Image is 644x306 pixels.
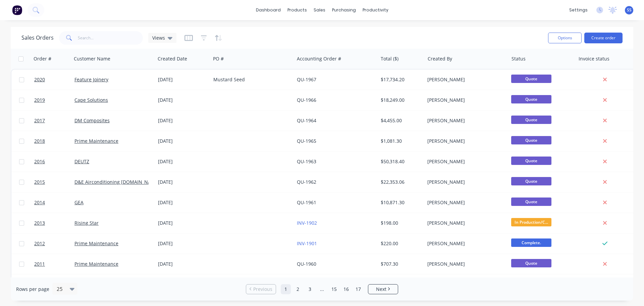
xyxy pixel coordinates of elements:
span: 2013 [34,220,45,226]
div: Customer Name [74,55,110,62]
div: sales [310,5,329,15]
span: 2017 [34,117,45,124]
a: Cape Solutions [74,97,108,103]
div: $22,353.06 [381,179,420,185]
div: products [284,5,310,15]
div: $18,249.00 [381,97,420,103]
a: Feature Joinery [74,76,108,83]
div: $1,081.30 [381,138,420,144]
a: Prime Maintenance [74,261,118,267]
a: QU-1964 [297,117,316,124]
div: [PERSON_NAME] [427,199,502,206]
a: D&E Airconditioning [DOMAIN_NAME] [74,179,160,185]
div: [DATE] [158,240,208,247]
span: Complete. [511,238,551,247]
a: 2020 [34,70,74,90]
a: QU-1961 [297,199,316,206]
div: Accounting Order # [297,55,341,62]
span: Quote [511,259,551,267]
ul: Pagination [243,284,401,294]
span: 2014 [34,199,45,206]
a: 2011 [34,254,74,274]
div: Total ($) [381,55,398,62]
div: Order # [34,55,51,62]
a: Page 2 [293,284,303,294]
div: [DATE] [158,199,208,206]
a: QU-1960 [297,261,316,267]
div: productivity [359,5,392,15]
span: In Production/C... [511,218,551,226]
span: 2016 [34,158,45,165]
span: 2015 [34,179,45,185]
span: Quote [511,177,551,185]
div: $4,455.00 [381,117,420,124]
span: 2019 [34,97,45,103]
div: Status [512,55,526,62]
div: purchasing [329,5,359,15]
div: Created By [428,55,452,62]
a: QU-1967 [297,76,316,83]
div: Created Date [158,55,187,62]
div: [PERSON_NAME] [427,97,502,103]
span: Previous [253,286,272,293]
a: GEA [74,199,84,206]
div: PO # [213,55,224,62]
a: Prime Maintenance [74,138,118,144]
a: Page 1 is your current page [281,284,291,294]
span: Quote [511,136,551,144]
a: Page 16 [341,284,351,294]
div: [PERSON_NAME] [427,220,502,226]
div: [DATE] [158,220,208,226]
h1: Sales Orders [21,35,54,41]
div: [PERSON_NAME] [427,138,502,144]
a: dashboard [253,5,284,15]
span: Quote [511,157,551,165]
a: 2013 [34,213,74,233]
div: $17,734.20 [381,76,420,83]
a: Previous page [246,286,276,293]
span: 2012 [34,240,45,247]
a: DEUTZ [74,158,89,165]
div: [PERSON_NAME] [427,76,502,83]
a: QU-1965 [297,138,316,144]
div: $10,871.30 [381,199,420,206]
div: [PERSON_NAME] [427,117,502,124]
span: Quote [511,95,551,103]
div: [DATE] [158,158,208,165]
div: [PERSON_NAME] [427,261,502,267]
div: [PERSON_NAME] [427,240,502,247]
a: 2014 [34,192,74,213]
a: Next page [368,286,398,293]
div: [DATE] [158,138,208,144]
a: QU-1962 [297,179,316,185]
a: INV-1902 [297,220,317,226]
a: Jump forward [317,284,327,294]
a: 2012 [34,233,74,254]
img: Factory [12,5,22,15]
a: Page 3 [305,284,315,294]
a: Rising Star [74,220,99,226]
a: 2016 [34,151,74,172]
span: Quote [511,198,551,206]
span: Views [152,34,165,41]
a: 2017 [34,111,74,131]
span: Quote [511,75,551,83]
div: $220.00 [381,240,420,247]
button: Options [548,33,582,43]
button: Create order [584,33,623,43]
a: Page 17 [353,284,363,294]
a: 2018 [34,131,74,151]
span: SS [627,7,632,13]
div: settings [566,5,591,15]
a: QU-1963 [297,158,316,165]
a: INV-1901 [297,240,317,247]
div: [DATE] [158,179,208,185]
a: DM Composites [74,117,110,124]
div: [DATE] [158,261,208,267]
span: Next [376,286,386,293]
span: 2011 [34,261,45,267]
span: Quote [511,116,551,124]
div: [PERSON_NAME] [427,179,502,185]
a: 2015 [34,172,74,192]
a: QU-1966 [297,97,316,103]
